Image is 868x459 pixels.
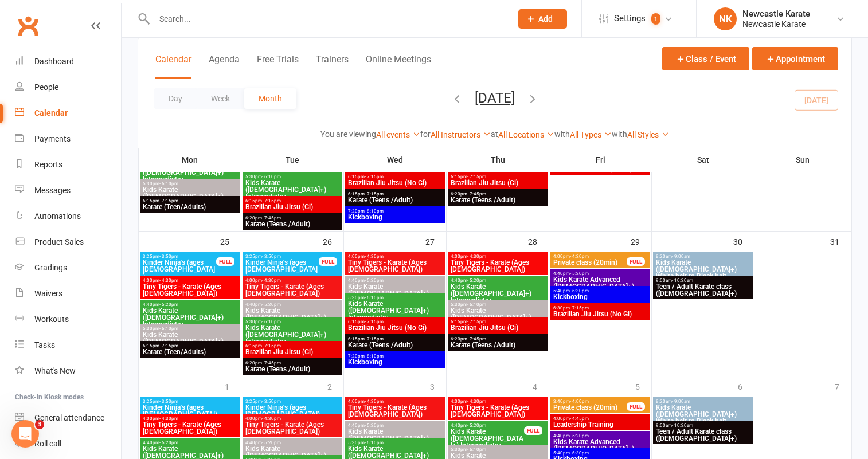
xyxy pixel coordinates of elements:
[553,271,648,276] span: 4:40pm
[347,179,443,186] span: Brazilian Jiu Jitsu (No Gi)
[245,278,340,283] span: 4:00pm
[159,416,178,421] span: - 4:30pm
[627,402,645,411] div: FULL
[142,343,237,348] span: 6:15pm
[220,232,241,250] div: 25
[365,174,384,179] span: - 7:15pm
[742,9,810,19] div: Newcastle Karate
[365,319,384,324] span: - 7:15pm
[244,88,296,109] button: Month
[151,11,503,27] input: Search...
[142,348,237,355] span: Karate (Teen/Adults)
[34,134,71,143] div: Payments
[347,336,443,342] span: 6:15pm
[467,191,486,197] span: - 7:45pm
[347,191,443,197] span: 6:15pm
[467,423,486,428] span: - 5:20pm
[752,47,838,70] button: Appointment
[518,9,567,29] button: Add
[15,49,121,74] a: Dashboard
[553,254,627,259] span: 4:00pm
[754,148,851,172] th: Sun
[245,399,340,404] span: 3:25pm
[467,399,486,404] span: - 4:30pm
[245,221,340,227] span: Karate (Teens /Adult)
[142,186,237,207] span: Kids Karate ([DEMOGRAPHIC_DATA]+) Beginners
[491,130,498,139] strong: at
[467,447,486,452] span: - 6:10pm
[197,88,244,109] button: Week
[319,257,337,266] div: FULL
[159,326,178,331] span: - 6:10pm
[651,13,660,25] span: 1
[241,148,344,172] th: Tue
[245,174,340,179] span: 5:30pm
[159,278,178,283] span: - 4:30pm
[347,428,443,449] span: Kids Karate ([DEMOGRAPHIC_DATA]+) Beginners
[570,305,589,311] span: - 7:15pm
[142,203,237,210] span: Karate (Teen/Adults)
[450,319,545,324] span: 6:15pm
[245,366,340,372] span: Karate (Teens /Adult)
[347,440,443,445] span: 5:30pm
[142,331,237,352] span: Kids Karate ([DEMOGRAPHIC_DATA]+) Beginners
[142,404,237,418] span: Kinder Ninja's (ages [DEMOGRAPHIC_DATA])
[34,108,68,117] div: Calendar
[655,404,750,425] span: Kids Karate ([DEMOGRAPHIC_DATA]+) White belt to Black belt
[450,342,545,348] span: Karate (Teens /Adult)
[614,6,646,32] span: Settings
[15,229,121,255] a: Product Sales
[553,404,627,411] span: Private class (20min)
[245,319,340,324] span: 5:30pm
[365,254,384,259] span: - 4:30pm
[262,278,281,283] span: - 4:30pm
[245,416,340,421] span: 4:00pm
[347,342,443,348] span: Karate (Teens /Adult)
[431,130,491,139] a: All Instructors
[425,232,446,250] div: 27
[365,336,384,342] span: - 7:15pm
[15,431,121,457] a: Roll call
[528,232,549,250] div: 28
[347,295,443,300] span: 5:30pm
[554,130,570,139] strong: with
[142,399,237,404] span: 3:25pm
[142,416,237,421] span: 4:00pm
[365,399,384,404] span: - 4:30pm
[262,399,281,404] span: - 3:50pm
[262,174,281,179] span: - 6:10pm
[216,257,234,266] div: FULL
[245,203,340,210] span: Brazilian Jiu Jitsu (Gi)
[347,354,443,359] span: 7:20pm
[14,11,42,40] a: Clubworx
[245,259,319,280] span: Kinder Ninja's (ages [DEMOGRAPHIC_DATA])
[262,416,281,421] span: - 4:30pm
[347,209,443,214] span: 7:20pm
[672,423,693,428] span: - 10:20am
[142,302,237,307] span: 4:40pm
[262,343,281,348] span: - 7:15pm
[34,315,69,324] div: Workouts
[627,130,669,139] a: All Styles
[245,360,340,366] span: 6:20pm
[365,209,384,214] span: - 8:10pm
[570,254,589,259] span: - 4:20pm
[159,254,178,259] span: - 3:50pm
[34,263,67,272] div: Gradings
[159,198,178,203] span: - 7:15pm
[467,336,486,342] span: - 7:45pm
[420,130,431,139] strong: for
[347,197,443,203] span: Karate (Teens /Adult)
[15,152,121,178] a: Reports
[347,423,443,428] span: 4:40pm
[142,278,237,283] span: 4:00pm
[347,254,443,259] span: 4:00pm
[245,302,340,307] span: 4:40pm
[11,420,39,448] iframe: Intercom live chat
[15,358,121,384] a: What's New
[498,130,554,139] a: All Locations
[142,254,217,259] span: 3:25pm
[672,399,690,404] span: - 9:00am
[714,7,737,30] div: NK
[15,405,121,431] a: General attendance kiosk mode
